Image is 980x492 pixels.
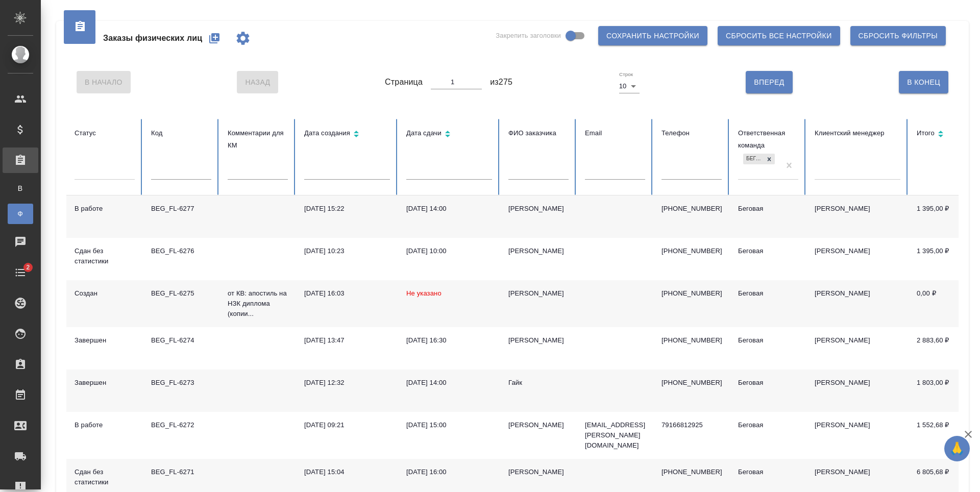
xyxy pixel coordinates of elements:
[228,127,288,152] div: Комментарии для КМ
[406,289,442,297] span: Не указано
[743,154,764,164] div: Беговая
[738,467,798,477] div: Беговая
[496,31,561,41] span: Закрепить заголовки
[806,412,909,459] td: [PERSON_NAME]
[738,288,798,299] div: Беговая
[3,260,38,285] a: 2
[815,127,900,139] div: Клиентский менеджер
[661,204,722,214] p: [PHONE_NUMBER]
[151,204,211,214] div: BEG_FL-6277
[304,288,390,299] div: [DATE] 16:03
[406,467,492,477] div: [DATE] 16:00
[907,76,940,89] span: В Конец
[806,327,909,370] td: [PERSON_NAME]
[738,127,798,152] div: Ответственная команда
[304,127,390,142] div: Сортировка
[718,26,840,45] button: Сбросить все настройки
[661,246,722,256] p: [PHONE_NUMBER]
[304,467,390,477] div: [DATE] 15:04
[738,246,798,256] div: Беговая
[151,246,211,256] div: BEG_FL-6276
[606,30,699,42] span: Сохранить настройки
[151,378,211,388] div: BEG_FL-6273
[754,76,784,89] span: Вперед
[619,79,640,93] div: 10
[850,26,946,45] button: Сбросить фильтры
[738,378,798,388] div: Беговая
[619,72,633,77] label: Строк
[406,335,492,346] div: [DATE] 16:30
[508,127,569,139] div: ФИО заказчика
[508,288,569,299] div: [PERSON_NAME]
[75,335,135,346] div: Завершен
[75,378,135,388] div: Завершен
[726,30,832,42] span: Сбросить все настройки
[661,420,722,430] p: 79166812925
[406,127,492,142] div: Сортировка
[585,420,645,451] p: [EMAIL_ADDRESS][PERSON_NAME][DOMAIN_NAME]
[304,204,390,214] div: [DATE] 15:22
[304,335,390,346] div: [DATE] 13:47
[406,204,492,214] div: [DATE] 14:00
[508,467,569,477] div: [PERSON_NAME]
[806,238,909,280] td: [PERSON_NAME]
[661,127,722,139] div: Телефон
[13,209,28,219] span: Ф
[661,467,722,477] p: [PHONE_NUMBER]
[304,246,390,256] div: [DATE] 10:23
[585,127,645,139] div: Email
[202,26,227,51] button: Создать
[598,26,707,45] button: Сохранить настройки
[738,420,798,430] div: Беговая
[806,370,909,412] td: [PERSON_NAME]
[944,436,970,461] button: 🙏
[738,335,798,346] div: Беговая
[151,420,211,430] div: BEG_FL-6272
[385,76,423,88] span: Страница
[806,280,909,327] td: [PERSON_NAME]
[8,204,33,224] a: Ф
[75,420,135,430] div: В работе
[948,438,966,459] span: 🙏
[406,246,492,256] div: [DATE] 10:00
[151,288,211,299] div: BEG_FL-6275
[508,246,569,256] div: [PERSON_NAME]
[20,262,36,273] span: 2
[508,378,569,388] div: Гайк
[75,288,135,299] div: Создан
[75,467,135,487] div: Сдан без статистики
[917,127,977,142] div: Сортировка
[13,183,28,193] span: В
[508,335,569,346] div: [PERSON_NAME]
[75,204,135,214] div: В работе
[75,246,135,266] div: Сдан без статистики
[151,335,211,346] div: BEG_FL-6274
[75,127,135,139] div: Статус
[738,204,798,214] div: Беговая
[661,288,722,299] p: [PHONE_NUMBER]
[859,30,938,42] span: Сбросить фильтры
[661,335,722,346] p: [PHONE_NUMBER]
[304,420,390,430] div: [DATE] 09:21
[103,32,202,44] span: Заказы физических лиц
[406,378,492,388] div: [DATE] 14:00
[806,195,909,238] td: [PERSON_NAME]
[661,378,722,388] p: [PHONE_NUMBER]
[228,288,288,319] p: от КВ: апостиль на НЗК диплома (копии...
[490,76,512,88] span: из 275
[151,127,211,139] div: Код
[406,420,492,430] div: [DATE] 15:00
[508,204,569,214] div: [PERSON_NAME]
[899,71,948,93] button: В Конец
[304,378,390,388] div: [DATE] 12:32
[8,178,33,199] a: В
[151,467,211,477] div: BEG_FL-6271
[508,420,569,430] div: [PERSON_NAME]
[746,71,792,93] button: Вперед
